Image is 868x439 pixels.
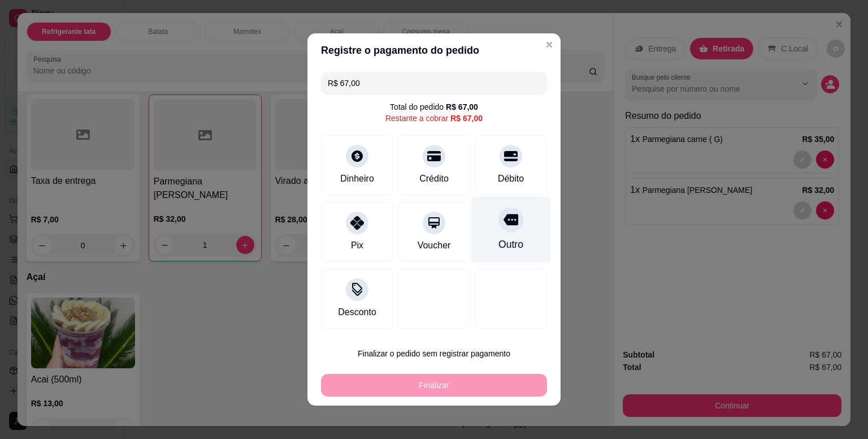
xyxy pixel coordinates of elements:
div: Dinheiro [340,172,374,186]
div: Crédito [419,172,449,186]
div: Outro [498,237,523,252]
button: Finalizar o pedido sem registrar pagamento [321,342,547,365]
div: Voucher [418,239,451,252]
div: R$ 67,00 [450,113,483,124]
div: Pix [351,239,363,252]
button: Close [540,36,558,54]
input: Ex.: hambúrguer de cordeiro [328,72,540,94]
div: R$ 67,00 [446,101,478,113]
header: Registre o pagamento do pedido [307,33,561,67]
div: Débito [498,172,524,186]
div: Restante a cobrar [385,113,483,124]
div: Total do pedido [390,101,478,113]
div: Desconto [338,305,376,319]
